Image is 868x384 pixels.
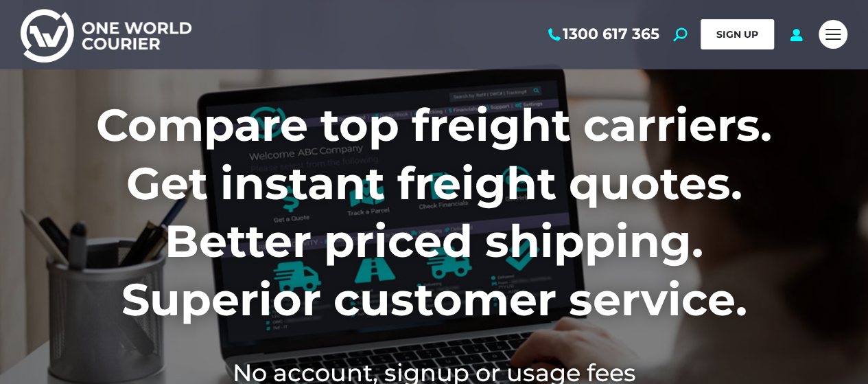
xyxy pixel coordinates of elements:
span: SIGN UP [716,28,758,41]
h1: Compare top freight carriers. Get instant freight quotes. Better priced shipping. Superior custom... [21,96,847,328]
a: Mobile menu icon [819,20,847,49]
a: SIGN UP [701,19,774,49]
img: One World Courier [21,7,191,63]
a: 1300 617 365 [546,25,659,43]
